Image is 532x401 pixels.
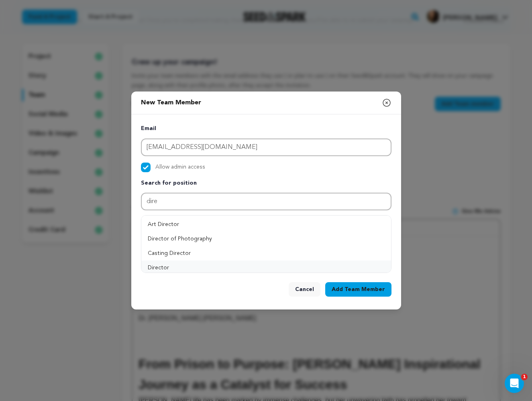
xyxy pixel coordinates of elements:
button: Art Director [141,217,391,232]
input: Start typing... [141,193,391,210]
button: Director [141,261,391,275]
iframe: Intercom live chat [505,374,524,393]
p: Selected roles (max 1 of 3) [141,217,210,226]
span: Allow admin access [155,163,205,172]
button: Cancel [289,282,320,297]
span: 1 [521,374,528,380]
input: Allow admin access [141,163,151,172]
p: Email [141,124,391,134]
button: Casting Director [141,246,391,261]
span: Team Member [344,285,385,293]
p: Search for position [141,179,391,188]
p: New Team Member [141,95,201,111]
button: AddTeam Member [325,282,391,297]
input: Email address [141,138,391,156]
button: Director of Photography [141,232,391,246]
